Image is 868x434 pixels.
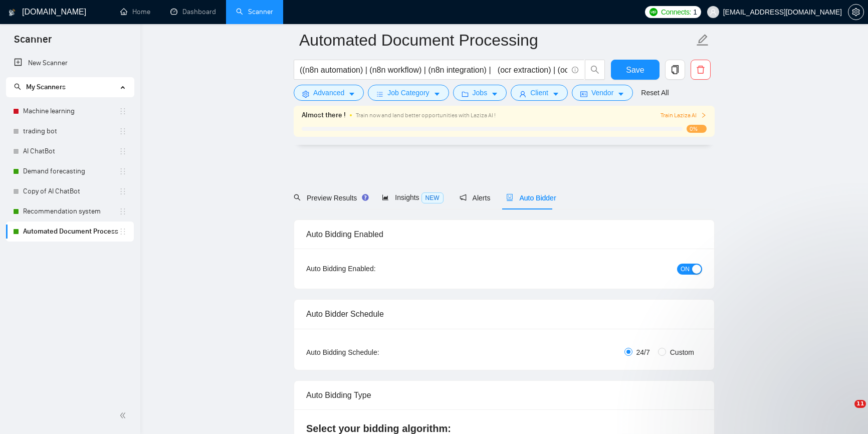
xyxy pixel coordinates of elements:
[23,222,119,242] a: Automated Document Processing
[6,141,134,161] li: AI ChatBot
[453,85,507,101] button: folderJobscaret-down
[701,112,707,118] span: right
[649,8,658,16] img: upwork-logo.png
[473,87,488,98] span: Jobs
[666,65,685,74] span: copy
[693,7,697,18] span: 1
[585,65,604,74] span: search
[368,85,449,101] button: barsJob Categorycaret-down
[848,8,863,16] span: setting
[23,101,119,121] a: Machine learning
[580,90,587,98] span: idcard
[6,53,134,73] li: New Scanner
[14,53,126,73] a: New Scanner
[14,83,66,91] span: My Scanners
[6,201,134,222] li: Recommendation system
[6,161,134,181] li: Demand forecasting
[848,4,864,20] button: setting
[585,60,605,80] button: search
[460,194,467,201] span: notification
[617,90,624,98] span: caret-down
[119,187,127,195] span: holder
[306,220,702,249] div: Auto Bidding Enabled
[119,410,129,420] span: double-left
[23,161,119,181] a: Demand forecasting
[710,9,717,16] span: user
[641,87,669,98] a: Reset All
[854,400,866,408] span: 11
[119,147,127,155] span: holder
[302,110,346,121] span: Almost there !
[170,8,216,16] a: dashboardDashboard
[23,141,119,161] a: AI ChatBot
[300,64,567,76] input: Search Freelance Jobs...
[302,90,309,98] span: setting
[491,90,498,98] span: caret-down
[506,194,556,202] span: Auto Bidder
[848,8,864,16] a: setting
[681,264,690,275] span: ON
[14,83,21,90] span: search
[611,60,660,80] button: Save
[294,194,301,201] span: search
[120,8,150,16] a: homeHome
[356,112,496,119] span: Train now and land better opportunities with Laziza AI !
[665,60,685,80] button: copy
[687,125,707,133] span: 0%
[119,207,127,215] span: holder
[632,347,654,358] span: 24/7
[9,5,16,21] img: logo
[361,193,370,202] div: Tooltip anchor
[376,90,383,98] span: bars
[306,300,702,328] div: Auto Bidder Schedule
[382,193,443,201] span: Insights
[382,194,389,201] span: area-chart
[119,228,127,236] span: holder
[23,181,119,201] a: Copy of AI ChatBot
[387,87,429,98] span: Job Category
[294,85,364,101] button: settingAdvancedcaret-down
[460,194,491,202] span: Alerts
[6,32,60,53] span: Scanner
[506,194,513,201] span: robot
[313,87,344,98] span: Advanced
[299,28,694,53] input: Scanner name...
[696,34,709,47] span: edit
[511,85,568,101] button: userClientcaret-down
[572,85,633,101] button: idcardVendorcaret-down
[433,90,441,98] span: caret-down
[666,347,698,358] span: Custom
[236,8,273,16] a: searchScanner
[294,194,366,202] span: Preview Results
[119,167,127,175] span: holder
[306,263,438,274] div: Auto Bidding Enabled:
[306,347,438,358] div: Auto Bidding Schedule:
[6,101,134,121] li: Machine learning
[119,107,127,115] span: holder
[530,87,548,98] span: Client
[348,90,355,98] span: caret-down
[519,90,526,98] span: user
[306,381,702,409] div: Auto Bidding Type
[552,90,559,98] span: caret-down
[421,192,444,203] span: NEW
[661,111,707,120] button: Train Laziza AI
[462,90,469,98] span: folder
[591,87,613,98] span: Vendor
[26,83,66,91] span: My Scanners
[691,65,710,74] span: delete
[119,127,127,135] span: holder
[23,201,119,222] a: Recommendation system
[691,60,711,80] button: delete
[6,121,134,141] li: trading bot
[834,400,858,424] iframe: Intercom live chat
[661,7,691,18] span: Connects:
[6,181,134,201] li: Copy of AI ChatBot
[23,121,119,141] a: trading bot
[6,222,134,242] li: Automated Document Processing
[626,64,644,76] span: Save
[572,67,578,73] span: info-circle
